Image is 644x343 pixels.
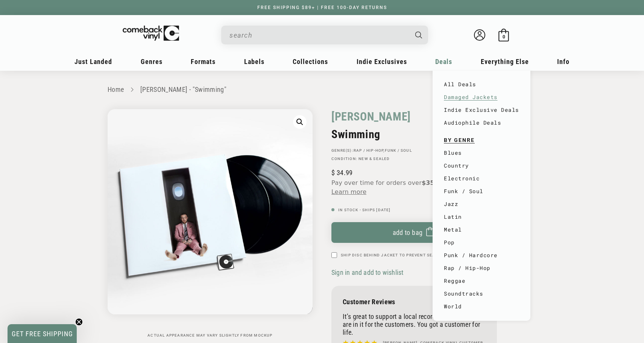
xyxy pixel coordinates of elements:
[108,85,124,93] a: Home
[341,252,455,258] label: Ship Disc Behind Jacket To Prevent Seam Splits
[444,91,519,104] a: Damaged Jackets
[444,274,519,287] a: Reggae
[444,249,519,262] a: Punk / Hardcore
[12,330,73,338] span: GET FREE SHIPPING
[229,27,408,43] input: When autocomplete results are available use up and down arrows to review and enter to select
[331,128,497,141] h2: Swimming
[409,26,429,44] button: Search
[140,85,226,93] a: [PERSON_NAME] - "Swimming"
[444,198,519,210] a: Jazz
[331,109,411,124] a: [PERSON_NAME]
[444,223,519,236] a: Metal
[75,318,83,326] button: Close teaser
[557,58,570,66] span: Info
[343,298,486,306] p: Customer Reviews
[444,185,519,198] a: Funk / Soul
[435,58,452,66] span: Deals
[444,116,519,129] a: Audiophile Deals
[331,222,497,243] button: Add to bag
[74,58,112,66] span: Just Landed
[331,148,497,153] p: GENRE(S): ,
[331,268,406,277] button: Sign in and add to wishlist
[108,109,313,338] media-gallery: Gallery Viewer
[191,58,216,66] span: Formats
[444,236,519,249] a: Pop
[221,26,428,44] div: Search
[331,268,403,276] span: Sign in and add to wishlist
[481,58,529,66] span: Everything Else
[293,58,328,66] span: Collections
[244,58,264,66] span: Labels
[250,5,395,10] a: FREE SHIPPING $89+ | FREE 100-DAY RETURNS
[444,104,519,116] a: Indie Exclusive Deals
[8,324,77,343] div: GET FREE SHIPPINGClose teaser
[331,208,497,212] p: In Stock - Ships [DATE]
[444,159,519,172] a: Country
[108,333,313,338] p: Actual appearance may vary slightly from mockup
[444,172,519,185] a: Electronic
[444,78,519,91] a: All Deals
[444,210,519,223] a: Latin
[331,169,335,177] span: $
[357,58,407,66] span: Indie Exclusives
[141,58,163,66] span: Genres
[444,262,519,274] a: Rap / Hip-Hop
[393,229,423,236] span: Add to bag
[444,146,519,159] a: Blues
[331,157,497,161] p: Condition: New & Sealed
[444,300,519,313] a: World
[385,148,412,152] a: Funk / Soul
[354,148,384,152] a: Rap / Hip-Hop
[331,169,352,177] span: 34.99
[503,34,505,40] span: 0
[108,84,536,95] nav: breadcrumbs
[444,287,519,300] a: Soundtracks
[343,313,486,336] p: It’s great to support a local record store when they are in it for the customers. You got a custo...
